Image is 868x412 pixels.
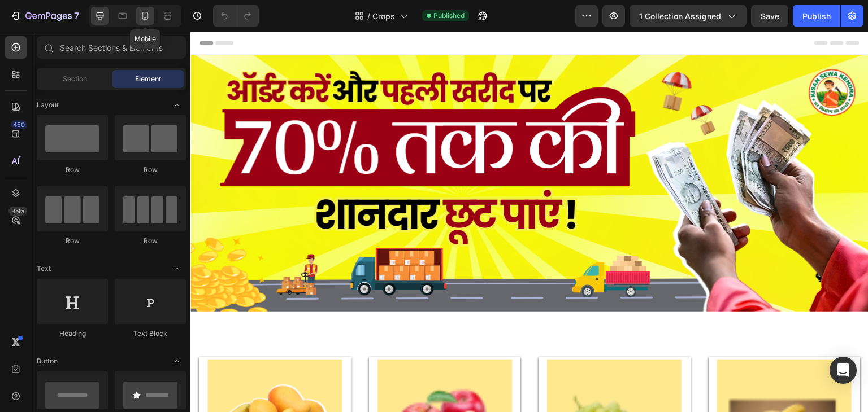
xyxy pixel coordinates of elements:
span: Published [433,11,465,21]
span: Save [761,11,779,21]
button: 1 collection assigned [630,5,747,27]
button: 7 [5,5,84,27]
span: / [367,10,370,22]
div: Row [37,165,108,175]
span: Element [135,74,161,84]
span: 1 collection assigned [639,10,721,22]
div: Row [37,236,108,246]
span: Toggle open [168,96,186,114]
span: Section [63,74,87,84]
iframe: Design area [190,32,868,412]
input: Search Sections & Elements [37,36,186,59]
button: Publish [793,5,840,27]
span: Text [37,264,51,274]
div: Row [115,236,186,246]
div: Publish [802,10,831,22]
span: Toggle open [168,260,186,278]
div: Open Intercom Messenger [830,357,857,384]
span: Toggle open [168,352,186,370]
div: Undo/Redo [213,5,259,27]
div: Text Block [115,328,186,339]
div: Beta [8,207,27,216]
div: 450 [11,120,27,129]
span: Crops [372,10,395,22]
button: Save [751,5,788,27]
span: Layout [37,100,59,110]
div: Row [115,165,186,175]
p: 7 [74,9,79,23]
div: Heading [37,328,108,339]
span: Button [37,356,58,366]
